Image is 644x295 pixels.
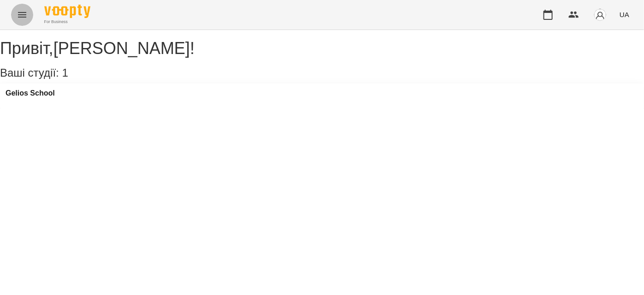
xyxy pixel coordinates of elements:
[62,66,68,79] span: 1
[6,89,55,97] a: Gelios School
[11,4,33,26] button: Menu
[616,6,633,23] button: UA
[44,19,90,25] span: For Business
[594,8,607,21] img: avatar_s.png
[44,5,90,18] img: Voopty Logo
[620,10,629,19] span: UA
